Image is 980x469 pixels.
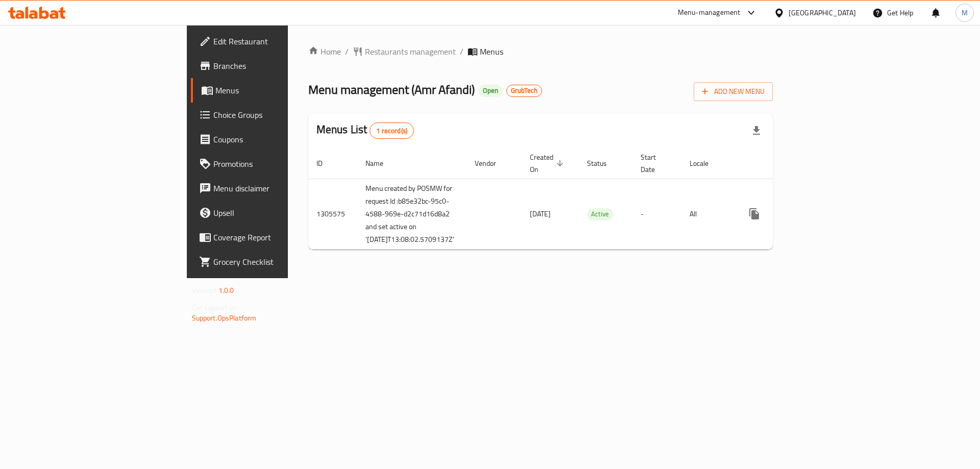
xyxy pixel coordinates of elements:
span: Active [587,208,613,220]
div: Menu-management [678,7,741,19]
span: Branches [213,60,342,72]
span: Status [587,157,620,169]
a: Branches [191,54,351,78]
span: Start Date [641,151,669,176]
span: Grocery Checklist [213,256,342,268]
span: Add New Menu [702,85,765,98]
span: Upsell [213,207,342,219]
span: Menus [480,45,503,58]
span: Open [479,86,502,95]
span: Edit Restaurant [213,35,342,47]
span: Promotions [213,158,342,170]
div: Total records count [370,122,414,139]
a: Support.OpsPlatform [192,311,257,325]
a: Coverage Report [191,225,351,250]
span: Vendor [475,157,509,169]
td: All [681,179,734,249]
span: Restaurants management [365,45,456,58]
span: Get support on: [192,301,239,314]
a: Choice Groups [191,103,351,127]
a: Restaurants management [353,45,456,58]
span: Menus [215,84,342,96]
span: Name [365,157,397,169]
div: Export file [744,118,769,143]
table: enhanced table [308,148,848,250]
a: Edit Restaurant [191,29,351,54]
td: - [632,179,681,249]
span: Coverage Report [213,231,342,243]
th: Actions [734,148,848,179]
a: Upsell [191,201,351,225]
span: Menu disclaimer [213,182,342,194]
a: Grocery Checklist [191,250,351,274]
div: Open [479,85,502,97]
span: GrubTech [507,86,542,95]
span: Menu management ( Amr Afandi ) [308,78,475,101]
a: Coupons [191,127,351,152]
li: / [460,45,463,58]
span: Coupons [213,133,342,145]
div: Active [587,208,613,220]
span: ID [316,157,336,169]
div: [GEOGRAPHIC_DATA] [789,7,856,18]
a: Promotions [191,152,351,176]
button: Add New Menu [694,82,773,101]
span: [DATE] [530,207,551,220]
span: Version: [192,284,217,297]
span: Choice Groups [213,109,342,121]
nav: breadcrumb [308,45,773,58]
a: Menus [191,78,351,103]
h2: Menus List [316,122,414,139]
span: M [962,7,968,18]
button: more [742,202,767,226]
span: 1.0.0 [218,284,234,297]
span: Locale [690,157,722,169]
td: Menu created by POSMW for request Id :b85e32bc-95c0-4588-969e-d2c71d16d8a2 and set active on '[DA... [357,179,467,249]
a: Menu disclaimer [191,176,351,201]
span: Created On [530,151,567,176]
span: 1 record(s) [370,126,413,136]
